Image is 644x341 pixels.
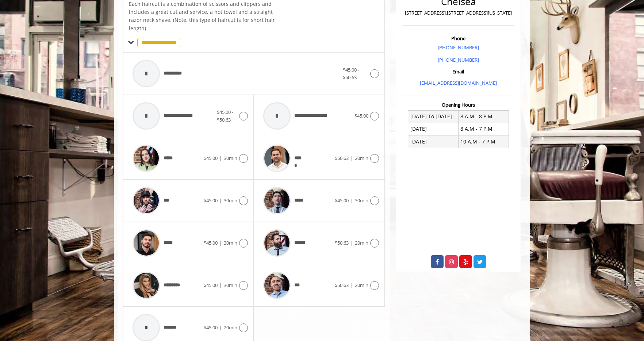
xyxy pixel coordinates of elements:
[335,197,349,204] span: $45.00
[420,80,497,86] a: [EMAIL_ADDRESS][DOMAIN_NAME]
[224,282,237,288] span: 30min
[350,197,353,204] span: |
[204,240,218,246] span: $45.00
[408,135,459,148] td: [DATE]
[335,155,349,161] span: $50.63
[224,197,237,204] span: 30min
[402,102,514,107] h3: Opening Hours
[408,123,459,135] td: [DATE]
[343,66,359,81] span: $45.00 - $50.63
[355,282,368,288] span: 20min
[350,240,353,246] span: |
[404,36,513,41] h3: Phone
[204,282,218,288] span: $45.00
[350,282,353,288] span: |
[224,324,237,331] span: 20min
[204,324,218,331] span: $45.00
[335,240,349,246] span: $50.63
[354,112,368,119] span: $45.00
[219,324,222,331] span: |
[219,197,222,204] span: |
[458,110,509,123] td: 8 A.M - 8 P.M
[438,44,479,51] a: [PHONE_NUMBER]
[458,135,509,148] td: 10 A.M - 7 P.M
[355,155,368,161] span: 20min
[204,155,218,161] span: $45.00
[219,282,222,288] span: |
[129,0,275,32] span: Each haircut is a combination of scissors and clippers and includes a great cut and service, a ho...
[355,197,368,204] span: 30min
[204,197,218,204] span: $45.00
[219,240,222,246] span: |
[350,155,353,161] span: |
[217,109,233,123] span: $45.00 - $50.63
[404,69,513,74] h3: Email
[355,240,368,246] span: 20min
[458,123,509,135] td: 8 A.M - 7 P.M
[408,110,459,123] td: [DATE] To [DATE]
[224,155,237,161] span: 30min
[219,155,222,161] span: |
[335,282,349,288] span: $50.63
[224,240,237,246] span: 30min
[404,9,513,17] p: [STREET_ADDRESS],[STREET_ADDRESS][US_STATE]
[438,57,479,63] a: [PHONE_NUMBER]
